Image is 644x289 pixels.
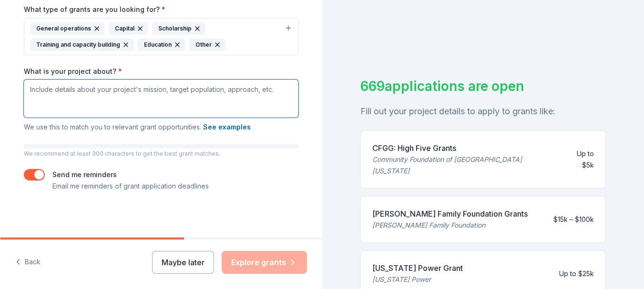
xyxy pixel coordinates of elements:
[563,148,594,171] div: Up to $5k
[559,268,594,279] div: Up to $25k
[360,104,606,119] div: Fill out your project details to apply to grants like:
[372,274,463,285] div: [US_STATE] Power
[203,121,251,133] button: See examples
[24,18,298,55] button: General operationsCapitalScholarshipTraining and capacity buildingEducationOther
[372,219,528,231] div: [PERSON_NAME] Family Foundation
[372,208,528,219] div: [PERSON_NAME] Family Foundation Grants
[138,39,185,51] div: Education
[24,150,298,158] p: We recommend at least 300 characters to get the best grant matches.
[553,214,594,225] div: $15k – $100k
[360,76,606,96] div: 669 applications are open
[372,154,556,177] div: Community Foundation of [GEOGRAPHIC_DATA][US_STATE]
[372,262,463,274] div: [US_STATE] Power Grant
[24,123,251,131] span: We use this to match you to relevant grant opportunities.
[30,39,134,51] div: Training and capacity building
[189,39,225,51] div: Other
[15,252,41,272] button: Back
[52,170,117,179] label: Send me reminders
[52,180,209,192] p: Email me reminders of grant application deadlines
[152,251,214,274] button: Maybe later
[24,5,165,14] label: What type of grants are you looking for?
[109,22,148,35] div: Capital
[30,22,105,35] div: General operations
[372,142,556,154] div: CFGG: High Five Grants
[152,22,205,35] div: Scholarship
[24,67,122,76] label: What is your project about?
